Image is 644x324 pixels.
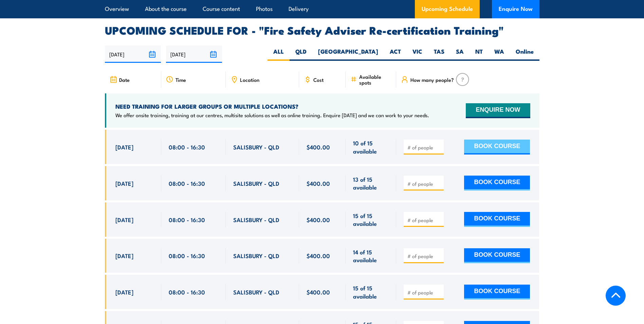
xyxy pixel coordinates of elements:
[115,112,429,119] p: We offer onsite training, training at our centres, multisite solutions as well as online training...
[233,179,279,187] span: SALISBURY - QLD
[353,139,389,155] span: 10 of 15 available
[312,48,384,61] label: [GEOGRAPHIC_DATA]
[407,180,441,187] input: # of people
[470,48,489,61] label: NT
[169,179,205,187] span: 08:00 - 16:30
[384,48,407,61] label: ACT
[119,77,130,83] span: Date
[169,288,205,296] span: 08:00 - 16:30
[233,143,279,151] span: SALISBURY - QLD
[233,216,279,223] span: SALISBURY - QLD
[176,77,186,83] span: Time
[307,252,330,259] span: $400.00
[407,253,441,259] input: # of people
[359,74,391,85] span: Available spots
[450,48,470,61] label: SA
[410,77,454,83] span: How many people?
[353,175,389,191] span: 13 of 15 available
[105,25,539,35] h2: UPCOMING SCHEDULE FOR - "Fire Safety Adviser Re-certification Training"
[464,212,530,227] button: BOOK COURSE
[105,46,161,63] input: From date
[169,216,205,223] span: 08:00 - 16:30
[464,285,530,300] button: BOOK COURSE
[115,103,429,110] h4: NEED TRAINING FOR LARGER GROUPS OR MULTIPLE LOCATIONS?
[307,143,330,151] span: $400.00
[307,288,330,296] span: $400.00
[307,179,330,187] span: $400.00
[290,48,312,61] label: QLD
[464,140,530,155] button: BOOK COURSE
[428,48,450,61] label: TAS
[407,48,428,61] label: VIC
[115,288,133,296] span: [DATE]
[313,77,324,83] span: Cost
[353,212,389,228] span: 15 of 15 available
[115,216,133,223] span: [DATE]
[466,103,530,118] button: ENQUIRE NOW
[233,288,279,296] span: SALISBURY - QLD
[489,48,510,61] label: WA
[307,216,330,223] span: $400.00
[353,248,389,264] span: 14 of 15 available
[464,248,530,263] button: BOOK COURSE
[115,179,133,187] span: [DATE]
[407,289,441,296] input: # of people
[407,144,441,151] input: # of people
[233,252,279,259] span: SALISBURY - QLD
[166,46,222,63] input: To date
[115,252,133,259] span: [DATE]
[510,48,539,61] label: Online
[464,176,530,191] button: BOOK COURSE
[268,48,290,61] label: ALL
[407,217,441,223] input: # of people
[353,284,389,300] span: 15 of 15 available
[240,77,259,83] span: Location
[169,252,205,259] span: 08:00 - 16:30
[169,143,205,151] span: 08:00 - 16:30
[115,143,133,151] span: [DATE]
